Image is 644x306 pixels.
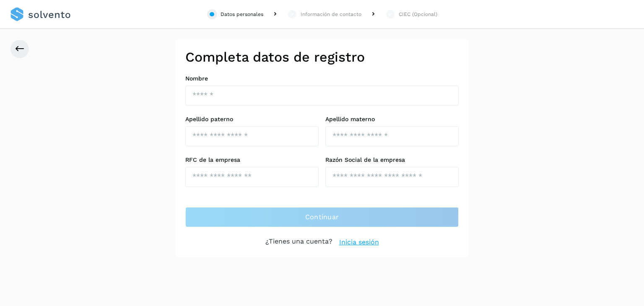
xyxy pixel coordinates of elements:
[265,237,332,247] p: ¿Tienes una cuenta?
[301,10,361,18] div: Información de contacto
[185,49,459,65] h2: Completa datos de registro
[185,116,319,123] label: Apellido paterno
[399,10,437,18] div: CIEC (Opcional)
[325,156,459,163] label: Razón Social de la empresa
[305,213,339,222] span: Continuar
[325,116,459,123] label: Apellido materno
[185,207,459,227] button: Continuar
[185,75,459,82] label: Nombre
[339,237,379,247] a: Inicia sesión
[221,10,263,18] div: Datos personales
[185,156,319,163] label: RFC de la empresa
